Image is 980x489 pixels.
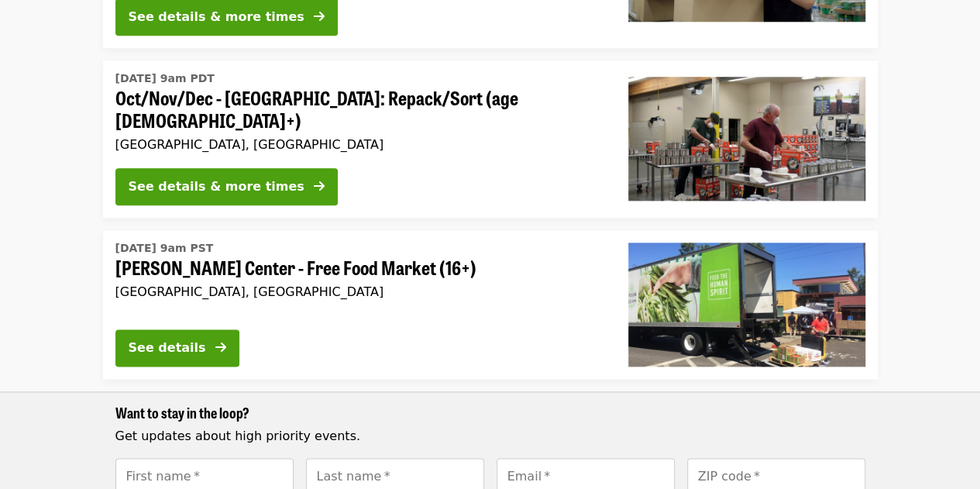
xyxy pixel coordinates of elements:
a: See details for "Ortiz Center - Free Food Market (16+)" [103,230,878,379]
div: See details & more times [129,177,304,196]
span: Oct/Nov/Dec - [GEOGRAPHIC_DATA]: Repack/Sort (age [DEMOGRAPHIC_DATA]+) [115,87,603,132]
img: Oct/Nov/Dec - Portland: Repack/Sort (age 16+) organized by Oregon Food Bank [628,77,865,201]
span: [PERSON_NAME] Center - Free Food Market (16+) [115,257,603,279]
div: See details & more times [129,8,304,26]
i: arrow-right icon [314,179,325,194]
span: Get updates about high priority events. [115,429,360,443]
time: [DATE] 9am PDT [115,71,215,87]
button: See details [115,329,239,367]
time: [DATE] 9am PST [115,240,214,257]
button: See details & more times [115,168,338,205]
div: [GEOGRAPHIC_DATA], [GEOGRAPHIC_DATA] [115,137,603,152]
span: Want to stay in the loop? [115,402,249,422]
img: Ortiz Center - Free Food Market (16+) organized by Oregon Food Bank [628,243,865,367]
i: arrow-right icon [215,340,226,355]
div: See details [129,339,206,357]
i: arrow-right icon [314,9,325,24]
a: See details for "Oct/Nov/Dec - Portland: Repack/Sort (age 16+)" [103,60,878,218]
div: [GEOGRAPHIC_DATA], [GEOGRAPHIC_DATA] [115,284,603,299]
